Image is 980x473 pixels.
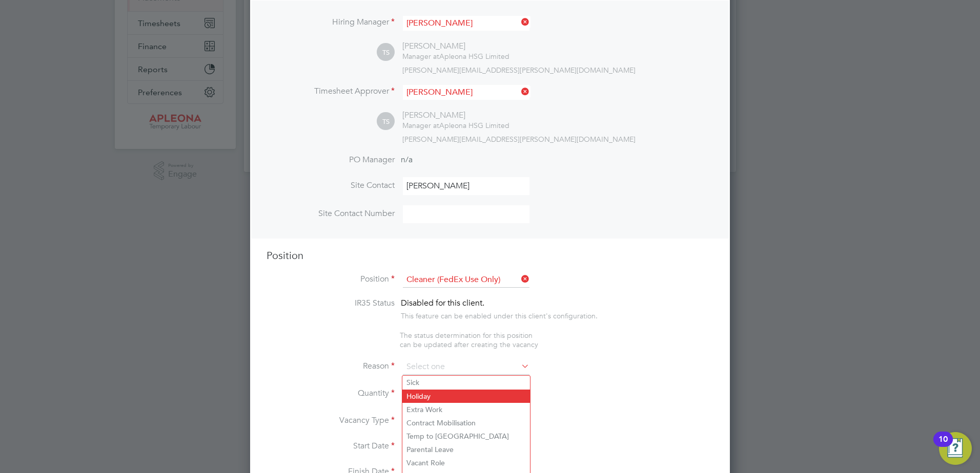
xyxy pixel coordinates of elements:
h3: Position [267,249,713,262]
label: Reason [267,361,395,372]
li: Parental Leave [402,443,530,456]
button: Open Resource Center, 10 new notifications [939,432,972,465]
li: Holiday [402,390,530,403]
span: Disabled for this client. [401,298,484,308]
div: [PERSON_NAME] [402,110,509,121]
label: Hiring Manager [267,17,395,28]
label: Site Contact [267,180,395,191]
span: [PERSON_NAME][EMAIL_ADDRESS][PERSON_NAME][DOMAIN_NAME] [402,66,636,75]
li: Vacant Role [402,456,530,469]
span: Manager at [402,121,439,130]
label: Quantity [267,388,395,399]
label: PO Manager [267,155,395,165]
span: The status determination for this position can be updated after creating the vacancy [400,331,538,349]
input: Search for... [403,85,529,100]
input: Select one [403,359,529,375]
label: Start Date [267,441,395,451]
div: Apleona HSG Limited [402,121,509,130]
span: Manager at [402,52,439,61]
div: 10 [938,439,948,453]
div: [PERSON_NAME] [402,41,509,52]
input: Search for... [403,272,529,288]
span: [PERSON_NAME][EMAIL_ADDRESS][PERSON_NAME][DOMAIN_NAME] [402,135,636,144]
span: n/a [401,155,413,165]
label: Position [267,274,395,285]
li: Contract Mobilisation [402,416,530,429]
label: Vacancy Type [267,415,395,426]
span: TS [377,113,395,131]
label: Site Contact Number [267,208,395,219]
li: Extra Work [402,403,530,416]
div: Apleona HSG Limited [402,52,509,61]
span: TS [377,44,395,61]
div: This feature can be enabled under this client's configuration. [401,309,598,320]
li: Sick [402,376,530,389]
li: Temp to [GEOGRAPHIC_DATA] [402,429,530,443]
label: IR35 Status [267,298,395,309]
input: Search for... [403,16,529,31]
label: Timesheet Approver [267,86,395,97]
